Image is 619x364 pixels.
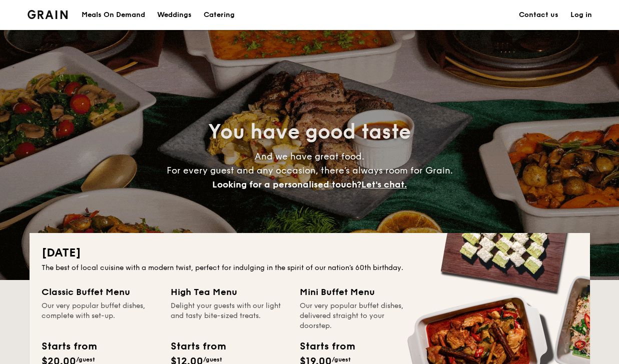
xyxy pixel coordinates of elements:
[42,245,578,261] h2: [DATE]
[28,10,68,19] a: Logotype
[361,179,407,190] span: Let's chat.
[42,263,578,273] div: The best of local cuisine with a modern twist, perfect for indulging in the spirit of our nation’...
[300,339,354,354] div: Starts from
[171,339,225,354] div: Starts from
[167,151,453,190] span: And we have great food. For every guest and any occasion, there’s always room for Grain.
[171,301,288,331] div: Delight your guests with our light and tasty bite-sized treats.
[28,10,68,19] img: Grain
[203,356,222,363] span: /guest
[332,356,351,363] span: /guest
[42,285,159,299] div: Classic Buffet Menu
[300,301,417,331] div: Our very popular buffet dishes, delivered straight to your doorstep.
[42,301,159,331] div: Our very popular buffet dishes, complete with set-up.
[212,179,361,190] span: Looking for a personalised touch?
[42,339,96,354] div: Starts from
[208,120,411,144] span: You have good taste
[171,285,288,299] div: High Tea Menu
[300,285,417,299] div: Mini Buffet Menu
[76,356,95,363] span: /guest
